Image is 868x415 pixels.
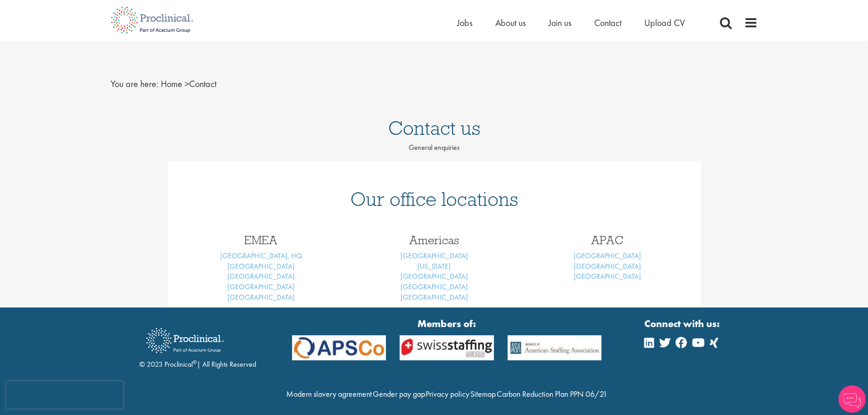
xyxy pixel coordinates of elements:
a: [GEOGRAPHIC_DATA] [401,292,468,302]
a: [GEOGRAPHIC_DATA] [574,272,641,281]
h3: APAC [528,234,687,246]
a: Privacy policy [426,389,469,399]
img: APSCo [285,335,393,360]
h3: Americas [354,234,514,246]
a: About us [495,17,526,29]
a: [GEOGRAPHIC_DATA] [227,282,295,292]
span: You are here: [111,78,159,90]
strong: Members of: [292,317,602,331]
strong: Connect with us: [644,317,722,331]
a: Jobs [457,17,473,29]
span: Contact [161,78,216,90]
sup: ® [193,359,197,366]
iframe: reCAPTCHA [6,381,123,409]
a: Gender pay gap [373,389,425,399]
a: Modern slavery agreement [286,389,372,399]
a: [GEOGRAPHIC_DATA] [227,261,295,271]
h1: Our office locations [181,189,687,209]
a: [GEOGRAPHIC_DATA] [227,292,295,302]
a: Contact [594,17,621,29]
a: Carbon Reduction Plan PPN 06/21 [497,389,607,399]
a: Join us [549,17,571,29]
a: [GEOGRAPHIC_DATA] [227,272,295,281]
div: © 2023 Proclinical | All Rights Reserved [139,321,256,370]
span: > [185,78,189,90]
img: Chatbot [838,385,866,413]
a: [GEOGRAPHIC_DATA] [401,272,468,281]
a: [GEOGRAPHIC_DATA] [574,251,641,261]
img: Proclinical Recruitment [139,322,231,359]
img: APSCo [501,335,609,360]
a: Sitemap [470,389,496,399]
a: Upload CV [644,17,685,29]
a: [GEOGRAPHIC_DATA], HQ [220,251,302,261]
a: [US_STATE] [417,261,451,271]
h3: EMEA [181,234,341,246]
a: [GEOGRAPHIC_DATA] [574,261,641,271]
img: APSCo [393,335,501,360]
a: [GEOGRAPHIC_DATA] [401,282,468,292]
a: [GEOGRAPHIC_DATA] [401,251,468,261]
a: breadcrumb link to Home [161,78,182,90]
